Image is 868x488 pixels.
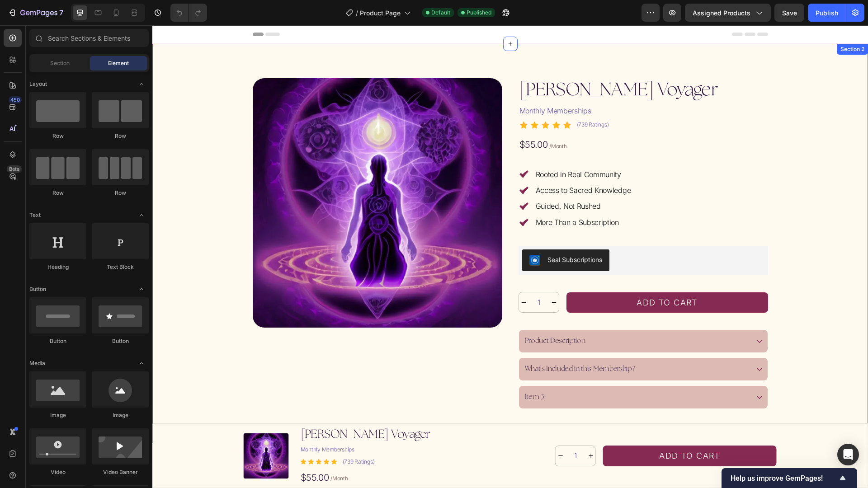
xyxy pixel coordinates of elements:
span: Layout [29,80,47,88]
div: Text Block [92,263,149,271]
div: Open Intercom Messenger [837,444,859,465]
div: Image [92,411,149,419]
div: Button [29,337,86,345]
div: Row [92,132,149,140]
input: quantity [413,421,434,441]
input: Search Sections & Elements [29,29,149,47]
span: Toggle open [134,282,149,296]
div: Add to cart [484,272,545,283]
button: 7 [4,4,67,22]
span: Help us improve GemPages! [731,474,837,483]
span: Toggle open [134,208,149,222]
div: Beta [7,165,22,173]
span: Save [782,9,797,17]
button: increment [434,421,443,441]
p: (739 Ratings) [190,432,222,440]
p: Rooted in Real Community [383,145,479,154]
p: Guided, Not Rushed [383,176,479,186]
div: $55.00 [366,113,396,126]
p: Access to Sacred Knowledge [383,160,479,170]
div: Video [29,468,86,476]
div: Heading [29,263,86,271]
p: 7 [59,7,63,18]
span: Section [50,59,70,67]
p: More Than a Subscription [383,192,479,202]
div: Undo/Redo [170,4,207,22]
div: Video Banner [92,468,149,476]
p: Product Description [373,311,433,320]
span: Button [29,285,46,293]
p: /Month [397,117,415,125]
button: Add to cart [414,267,616,288]
div: $55.00 [147,446,178,459]
button: Show survey - Help us improve GemPages! [731,473,848,483]
span: Assigned Products [693,8,750,18]
button: increment [397,267,407,287]
div: Add to cart [507,425,568,436]
button: Save [774,4,804,22]
div: Row [92,189,149,197]
div: Row [29,132,86,140]
span: Product Page [360,8,401,18]
h1: [PERSON_NAME] Voyager [366,53,616,78]
iframe: Design area [152,25,868,488]
div: Publish [816,8,838,18]
span: Element [108,59,129,67]
span: Published [467,9,491,17]
span: Media [29,359,45,367]
p: (739 Ratings) [425,95,457,103]
p: /Month [178,449,196,457]
span: Toggle open [134,77,149,91]
div: 450 [9,96,22,103]
img: SealSubscriptions.png [377,230,388,240]
span: Text [29,211,41,219]
button: Assigned Products [685,4,771,22]
div: Image [29,411,86,419]
div: Section 2 [686,20,714,28]
button: Add to cart [451,420,624,441]
span: Default [431,9,450,17]
p: What’s Included in this Membership? [373,339,482,348]
div: Button [92,337,149,345]
div: Row [29,189,86,197]
button: decrement [403,421,413,441]
p: Item 3 [373,367,392,376]
span: / [356,8,358,18]
button: Publish [808,4,846,22]
span: Toggle open [134,356,149,371]
button: Seal Subscriptions [370,224,457,246]
button: decrement [367,267,377,287]
p: Monthly Memberships [367,81,615,90]
input: quantity [377,267,397,287]
div: Seal Subscriptions [395,230,450,239]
